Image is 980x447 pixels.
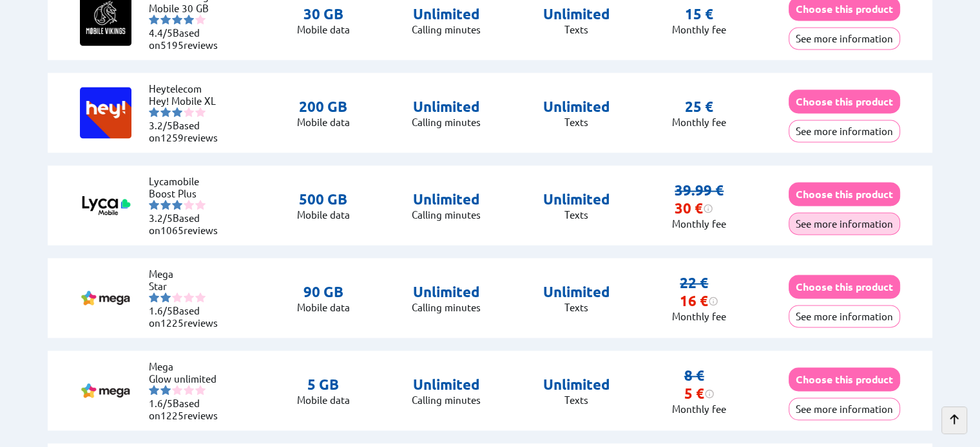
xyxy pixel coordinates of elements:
img: starnr1 [149,199,159,210]
img: starnr5 [195,199,206,210]
li: Mega [149,268,226,280]
li: Based on reviews [149,212,226,236]
p: Texts [543,394,610,406]
img: starnr3 [172,199,182,210]
img: starnr1 [149,385,159,395]
button: Choose this product [789,275,900,298]
button: See more information [789,305,900,327]
s: 39.99 € [675,181,724,199]
span: 1225 [160,409,184,421]
button: See more information [789,27,900,50]
button: Choose this product [789,89,900,113]
p: Unlimited [412,190,481,208]
img: starnr5 [195,107,206,117]
img: starnr4 [184,385,194,395]
p: Mobile data [297,116,350,128]
p: Calling minutes [412,301,481,313]
p: Calling minutes [412,394,481,406]
p: 5 GB [297,376,350,394]
img: starnr1 [149,292,159,302]
p: Monthly fee [672,23,726,35]
p: Unlimited [412,376,481,394]
span: 5195 [160,39,184,51]
img: starnr3 [172,107,182,117]
p: 200 GB [297,98,350,116]
li: Lycamobile [149,175,226,187]
img: Logo of Mega [80,365,131,416]
span: 1.6/5 [149,397,173,409]
p: 15 € [685,5,713,23]
img: Logo of Mega [80,272,131,324]
div: 5 € [684,385,715,403]
s: 8 € [684,367,704,384]
span: 1065 [160,224,184,236]
p: Monthly fee [672,310,726,322]
li: Based on reviews [149,304,226,329]
p: Texts [543,116,610,128]
p: Monthly fee [672,403,726,415]
img: starnr4 [184,107,194,117]
a: Choose this product [789,95,900,107]
button: Choose this product [789,182,900,206]
p: Unlimited [412,5,481,23]
p: Monthly fee [672,217,726,230]
p: 500 GB [297,190,350,208]
img: starnr2 [160,199,171,210]
img: information [703,203,713,214]
a: Choose this product [789,188,900,200]
li: Heytelecom [149,82,226,95]
img: starnr2 [160,292,171,302]
div: 16 € [680,292,718,310]
img: starnr1 [149,107,159,117]
li: Based on reviews [149,119,226,143]
p: Unlimited [412,283,481,301]
li: Star [149,280,226,292]
li: Based on reviews [149,397,226,421]
p: 30 GB [297,5,350,23]
img: starnr4 [184,14,194,24]
li: Based on reviews [149,26,226,51]
p: Texts [543,301,610,313]
p: Unlimited [412,98,481,116]
a: Choose this product [789,373,900,385]
img: starnr3 [172,292,182,302]
img: starnr5 [195,292,206,302]
p: Unlimited [543,5,610,23]
img: information [708,296,718,306]
a: Choose this product [789,3,900,15]
img: starnr4 [184,199,194,210]
button: See more information [789,397,900,420]
img: Logo of Lycamobile [80,179,131,231]
p: 25 € [685,98,713,116]
span: 1.6/5 [149,304,173,316]
span: 3.2/5 [149,212,173,224]
img: starnr1 [149,14,159,24]
img: starnr3 [172,14,182,24]
s: 22 € [680,274,708,291]
div: 30 € [675,199,713,217]
img: starnr3 [172,385,182,395]
button: See more information [789,212,900,235]
a: See more information [789,310,900,322]
p: Calling minutes [412,23,481,35]
li: Hey! Mobile XL [149,95,226,107]
img: Logo of Heytelecom [80,87,131,138]
p: Unlimited [543,190,610,208]
p: Texts [543,208,610,221]
p: Mobile data [297,208,350,221]
span: 1225 [160,316,184,329]
p: Mobile data [297,301,350,313]
p: Calling minutes [412,208,481,221]
img: starnr4 [184,292,194,302]
span: 4.4/5 [149,26,173,39]
p: Calling minutes [412,116,481,128]
p: Texts [543,23,610,35]
img: starnr5 [195,385,206,395]
p: Unlimited [543,376,610,394]
p: Mobile data [297,394,350,406]
a: See more information [789,125,900,137]
p: Unlimited [543,283,610,301]
li: Glow unlimited [149,372,226,385]
span: 3.2/5 [149,119,173,131]
img: starnr2 [160,107,171,117]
